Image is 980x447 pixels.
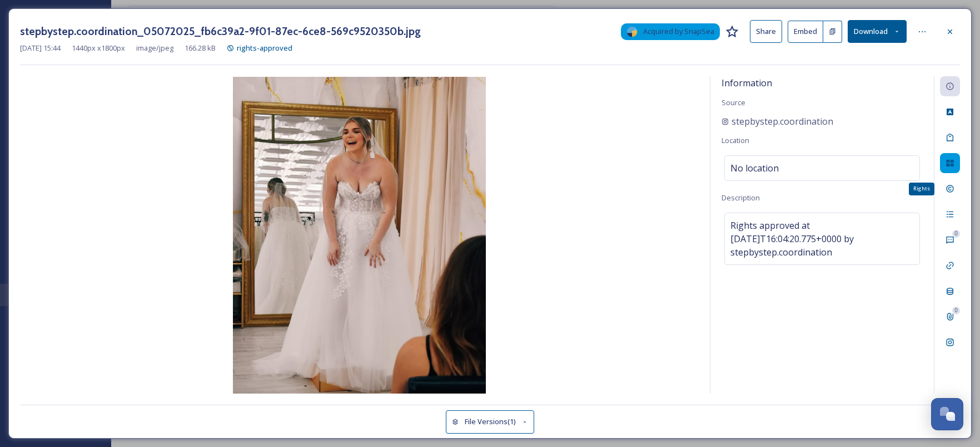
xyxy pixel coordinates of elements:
[788,21,823,43] button: Embed
[185,43,216,53] span: 166.28 kB
[626,26,638,37] img: snapsea-logo.png
[909,183,934,195] div: Rights
[643,26,714,37] span: Acquired by SnapSea
[730,219,914,259] span: Rights approved at [DATE]T16:04:20.775+0000 by stepbystep.coordination
[446,410,535,433] button: File Versions(1)
[952,307,960,315] div: 0
[722,97,745,107] span: Source
[237,43,292,53] span: rights-approved
[848,20,907,43] button: Download
[136,43,173,53] span: image/jpeg
[722,115,833,128] a: stepbystep.coordination
[722,77,772,89] span: Information
[931,398,963,430] button: Open Chat
[722,193,760,203] span: Description
[732,115,833,128] span: stepbystep.coordination
[722,135,749,145] span: Location
[20,77,699,394] img: 1V9xnNfFjzSxxZor2ETooYsR16gWFIBLG.jpg
[952,230,960,238] div: 0
[750,20,782,43] button: Share
[20,23,421,40] h3: stepbystep.coordination_05072025_fb6c39a2-9f01-87ec-6ce8-569c9520350b.jpg
[20,43,61,53] span: [DATE] 15:44
[730,161,779,175] span: No location
[72,43,125,53] span: 1440 px x 1800 px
